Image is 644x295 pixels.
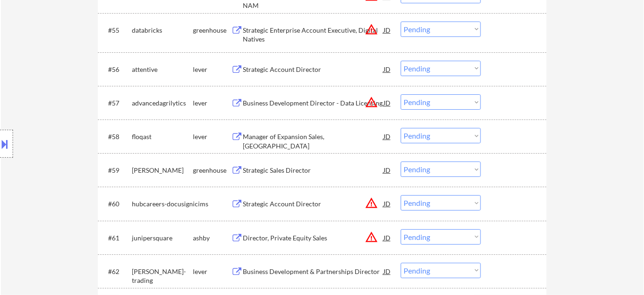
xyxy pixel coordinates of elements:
div: JD [383,21,392,38]
div: databricks [132,26,193,35]
div: JD [383,128,392,145]
div: JD [383,94,392,111]
div: Strategic Sales Director [243,166,384,175]
button: warning_amber [365,23,378,36]
div: greenhouse [193,26,231,35]
div: Business Development & Partnerships Director [243,267,384,276]
div: Strategic Account Director [243,65,384,74]
div: junipersquare [132,233,193,243]
div: lever [193,132,231,141]
button: warning_amber [365,231,378,244]
div: [PERSON_NAME]-trading [132,267,193,285]
button: warning_amber [365,96,378,109]
div: Strategic Account Director [243,199,384,209]
div: JD [383,229,392,246]
div: JD [383,162,392,178]
div: JD [383,195,392,212]
div: JD [383,263,392,280]
button: warning_amber [365,197,378,210]
div: #55 [108,26,124,35]
div: #62 [108,267,124,276]
div: Manager of Expansion Sales, [GEOGRAPHIC_DATA] [243,132,384,150]
div: #61 [108,233,124,243]
div: Business Development Director - Data Licensing [243,98,384,108]
div: lever [193,98,231,108]
div: ashby [193,233,231,243]
div: JD [383,61,392,77]
div: icims [193,199,231,209]
div: Strategic Enterprise Account Executive, Digital Natives [243,26,384,44]
div: lever [193,65,231,74]
div: Director, Private Equity Sales [243,233,384,243]
div: greenhouse [193,166,231,175]
div: lever [193,267,231,276]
